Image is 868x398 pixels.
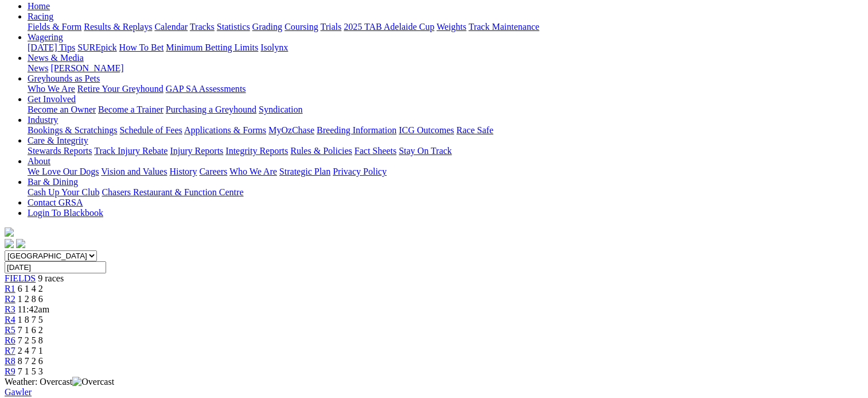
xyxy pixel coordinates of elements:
[28,63,48,73] a: News
[268,125,314,135] a: MyOzChase
[225,146,288,156] a: Integrity Reports
[18,315,43,324] span: 1 8 7 5
[18,294,43,304] span: 1 2 8 6
[18,346,43,356] span: 2 4 7 1
[5,239,14,248] img: facebook.svg
[84,22,152,32] a: Results & Replays
[18,304,49,314] span: 11:42am
[18,356,43,366] span: 8 7 2 6
[98,105,164,114] a: Become a Trainer
[119,125,182,135] a: Schedule of Fees
[28,177,78,187] a: Bar & Dining
[456,125,493,135] a: Race Safe
[5,346,15,356] a: R7
[28,74,100,83] a: Greyhounds as Pets
[38,273,64,283] span: 9 races
[333,167,387,176] a: Privacy Policy
[28,125,117,135] a: Bookings & Scratchings
[5,227,14,237] img: logo-grsa-white.png
[169,167,197,176] a: History
[101,167,167,176] a: Vision and Values
[28,146,863,156] div: Care & Integrity
[18,366,43,376] span: 7 1 5 3
[18,325,43,335] span: 7 1 6 2
[28,84,75,94] a: Who We Are
[28,146,92,156] a: Stewards Reports
[355,146,396,156] a: Fact Sheets
[285,22,318,32] a: Coursing
[166,105,256,114] a: Purchasing a Greyhound
[28,156,50,166] a: About
[5,294,15,304] a: R2
[77,84,164,94] a: Retire Your Greyhound
[344,22,434,32] a: 2025 TAB Adelaide Cup
[5,356,15,366] a: R8
[5,315,15,324] a: R4
[199,167,227,176] a: Careers
[190,22,215,32] a: Tracks
[290,146,352,156] a: Rules & Policies
[166,42,258,52] a: Minimum Betting Limits
[28,105,96,114] a: Become an Owner
[184,125,266,135] a: Applications & Forms
[119,42,164,52] a: How To Bet
[217,22,250,32] a: Statistics
[5,325,15,335] a: R5
[170,146,223,156] a: Injury Reports
[317,125,396,135] a: Breeding Information
[28,42,863,53] div: Wagering
[320,22,341,32] a: Trials
[259,105,302,114] a: Syndication
[28,63,863,74] div: News & Media
[28,11,53,21] a: Racing
[28,53,84,63] a: News & Media
[5,335,15,345] span: R6
[28,125,863,136] div: Industry
[5,366,15,376] a: R9
[28,187,99,197] a: Cash Up Your Club
[166,84,246,94] a: GAP SA Assessments
[252,22,282,32] a: Grading
[28,136,88,145] a: Care & Integrity
[28,1,50,11] a: Home
[72,377,114,387] img: Overcast
[469,22,539,32] a: Track Maintenance
[28,22,81,32] a: Fields & Form
[28,208,103,218] a: Login To Blackbook
[18,284,43,293] span: 6 1 4 2
[28,94,76,104] a: Get Involved
[399,125,454,135] a: ICG Outcomes
[437,22,466,32] a: Weights
[5,284,15,293] a: R1
[28,32,63,42] a: Wagering
[154,22,188,32] a: Calendar
[279,167,330,176] a: Strategic Plan
[5,387,32,397] a: Gawler
[28,84,863,94] div: Greyhounds as Pets
[5,304,15,314] a: R3
[50,63,123,73] a: [PERSON_NAME]
[28,167,863,177] div: About
[28,198,83,207] a: Contact GRSA
[77,42,116,52] a: SUREpick
[18,335,43,345] span: 7 2 5 8
[94,146,168,156] a: Track Injury Rebate
[229,167,277,176] a: Who We Are
[28,187,863,198] div: Bar & Dining
[28,22,863,32] div: Racing
[28,115,58,125] a: Industry
[28,105,863,115] div: Get Involved
[28,167,99,176] a: We Love Our Dogs
[260,42,288,52] a: Isolynx
[102,187,243,197] a: Chasers Restaurant & Function Centre
[5,273,36,283] a: FIELDS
